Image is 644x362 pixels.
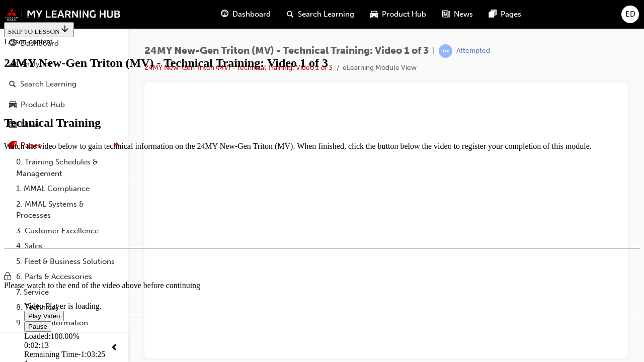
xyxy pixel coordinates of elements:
strong: Technical Training [4,116,101,129]
div: 24MY New-Gen Triton (MV) - Technical Training: Video 1 of 3 [4,56,640,70]
span: 1:03:25 [80,350,105,358]
div: 24MY New-Gen Triton (MV) - Technical Training: Video 1 of 3 [4,4,640,13]
div: Top of page [4,13,640,22]
span: - [78,350,80,358]
span: SKIP TO LESSON [8,28,70,35]
span: Lesson content [4,37,52,46]
p: Watch the video below to gain technical information on the 24MY New-Gen Triton (MV). When finishe... [4,142,640,151]
button: SKIP TO LESSON [4,22,74,37]
div: Please watch to the end of the video above before continuing [4,281,640,290]
span: Remaining Time [24,350,78,358]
